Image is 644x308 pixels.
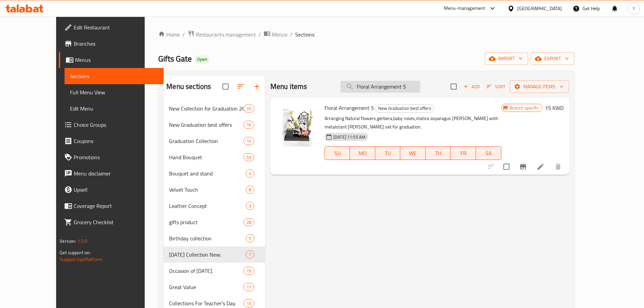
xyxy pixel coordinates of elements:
[479,148,499,158] span: SA
[476,146,501,160] button: SA
[243,153,254,161] div: items
[196,30,256,39] span: Restaurants management
[169,104,243,113] span: New Collection for Graduation 2025
[244,154,254,161] span: 53
[164,198,265,214] div: Leather Concept3
[74,137,158,145] span: Coupons
[218,79,233,94] span: Select all sections
[74,218,158,226] span: Grocery Checklist
[158,30,574,39] nav: breadcrumb
[485,81,507,92] button: Sort
[194,55,210,64] div: Open
[158,51,192,66] span: Gifts Gate
[169,234,245,242] span: Birthday collection
[325,103,374,113] span: Floral Arrangement 5
[400,146,426,160] button: WE
[244,105,254,112] span: 10
[164,279,265,295] div: Great Value11
[507,105,542,111] span: Branch specific
[461,81,482,92] button: Add
[246,186,254,194] div: items
[462,83,481,91] span: Add
[169,153,243,161] span: Hand Bouquet
[331,134,368,140] span: [DATE] 11:55 AM
[169,299,243,307] span: Collections For Teacher's Day.
[164,214,265,230] div: gifts product28
[164,263,265,279] div: Occasion of [DATE].19
[246,234,254,242] div: items
[246,252,254,258] span: 7
[499,160,514,174] span: Select to update
[447,79,461,94] span: Select section
[169,137,243,145] span: Graduation Collection
[74,169,158,177] span: Menu disclaimer
[244,268,254,274] span: 19
[169,251,245,259] span: [DATE] Collection New.
[550,159,566,175] button: delete
[164,165,265,182] div: Bouquet and stand4
[243,283,254,291] div: items
[536,54,569,63] span: export
[65,100,164,117] a: Edit Menu
[164,149,265,165] div: Hand Bouquet53
[259,30,261,39] li: /
[461,81,482,92] span: Add item
[246,251,254,259] div: items
[350,146,375,160] button: MO
[536,163,545,171] a: Edit menu item
[453,148,473,158] span: FR
[244,122,254,128] span: 16
[375,104,434,113] div: New Graduation best offers
[59,198,164,214] a: Coverage Report
[188,30,256,39] a: Restaurants management
[164,133,265,149] div: Graduation Collection14
[164,230,265,246] div: Birthday collection5
[290,30,292,39] li: /
[169,186,245,194] span: Velvet Touch
[515,159,531,175] button: Branch-specific-item
[487,83,505,91] span: Sort
[169,169,245,177] span: Bouquet and stand
[164,117,265,133] div: New Graduation best offers16
[158,30,180,39] a: Home
[428,148,448,158] span: TH
[403,148,423,158] span: WE
[59,255,102,264] a: Support.OpsPlatform
[444,4,485,13] div: Menu-management
[246,170,254,177] span: 4
[485,52,528,65] button: import
[169,251,245,259] div: Mother's Day Collection New.
[74,40,158,48] span: Branches
[164,100,265,117] div: New Collection for Graduation 202510
[378,148,398,158] span: TU
[264,30,287,39] a: Menus
[276,103,319,146] img: Floral Arrangement 5
[59,35,164,52] a: Branches
[59,19,164,35] a: Edit Restaurant
[77,237,88,245] span: 1.0.0
[59,182,164,198] a: Upsell
[328,148,347,158] span: SU
[243,121,254,129] div: items
[59,52,164,68] a: Menus
[490,54,523,63] span: import
[169,218,243,226] div: gifts product
[166,81,211,92] h2: Menu sections
[169,202,245,210] span: Leather Concept
[243,104,254,113] div: items
[169,283,243,291] span: Great Value
[74,23,158,31] span: Edit Restaurant
[65,84,164,100] a: Full Menu View
[183,30,185,39] li: /
[74,153,158,161] span: Promotions
[325,146,350,160] button: SU
[246,203,254,209] span: 3
[545,103,564,113] h6: 15 KWD
[451,146,476,160] button: FR
[74,186,158,194] span: Upsell
[376,104,434,112] span: New Graduation best offers
[244,300,254,307] span: 15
